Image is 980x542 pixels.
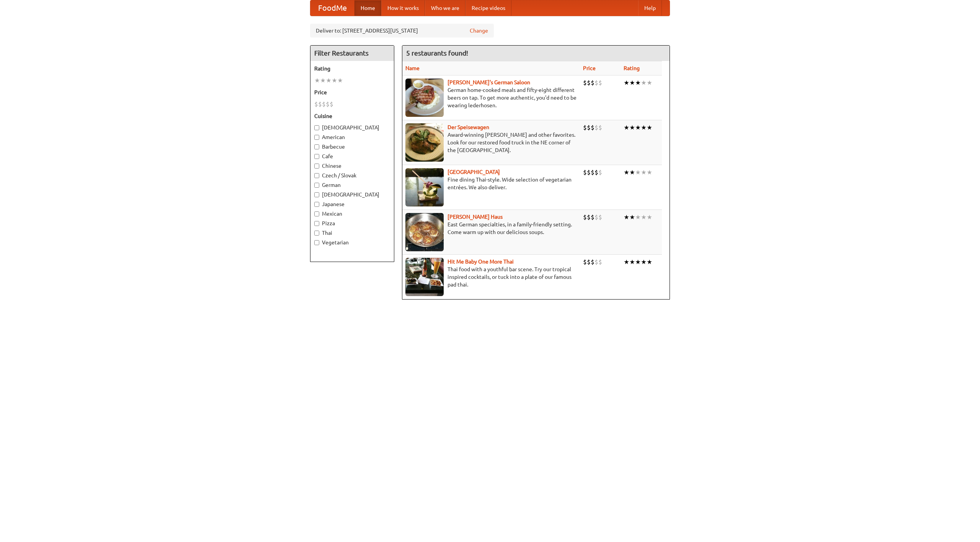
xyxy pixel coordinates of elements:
input: German [314,183,319,188]
label: Chinese [314,162,390,170]
li: ★ [635,258,641,266]
h5: Cuisine [314,112,390,120]
li: ★ [624,123,629,132]
a: Rating [624,65,640,71]
li: $ [598,213,602,221]
img: speisewagen.jpg [405,123,444,162]
li: $ [583,168,587,177]
li: $ [583,79,587,87]
a: Name [405,65,420,71]
a: [GEOGRAPHIC_DATA] [448,169,500,175]
li: $ [587,168,591,177]
li: ★ [641,213,647,221]
p: Award-winning [PERSON_NAME] and other favorites. Look for our restored food truck in the NE corne... [405,131,577,154]
input: Thai [314,231,319,236]
li: $ [591,258,595,266]
img: babythai.jpg [405,258,444,296]
li: $ [330,100,333,108]
h5: Rating [314,65,390,72]
li: ★ [647,79,652,87]
label: Barbecue [314,143,390,151]
li: ★ [332,76,337,85]
p: East German specialties, in a family-friendly setting. Come warm up with our delicious soups. [405,221,577,236]
li: ★ [337,76,343,85]
li: ★ [641,123,647,132]
li: $ [583,213,587,221]
li: ★ [629,123,635,132]
input: American [314,135,319,140]
li: ★ [624,258,629,266]
li: $ [318,100,322,108]
li: ★ [635,123,641,132]
li: ★ [641,168,647,177]
a: Der Speisewagen [448,124,489,130]
input: Barbecue [314,144,319,149]
li: ★ [629,258,635,266]
h5: Price [314,88,390,96]
a: How it works [381,0,425,16]
label: Vegetarian [314,239,390,246]
li: $ [595,168,598,177]
li: $ [591,168,595,177]
li: $ [598,79,602,87]
img: kohlhaus.jpg [405,213,444,251]
input: Chinese [314,164,319,169]
h4: Filter Restaurants [310,46,394,61]
input: Japanese [314,202,319,207]
a: Home [354,0,381,16]
a: Price [583,65,596,71]
label: Czech / Slovak [314,172,390,179]
li: ★ [641,79,647,87]
label: Japanese [314,200,390,208]
li: ★ [635,168,641,177]
label: American [314,133,390,141]
li: $ [598,258,602,266]
label: German [314,181,390,189]
b: Hit Me Baby One More Thai [448,259,514,265]
li: $ [326,100,330,108]
input: Pizza [314,221,319,226]
li: $ [314,100,318,108]
li: ★ [647,213,652,221]
li: ★ [629,168,635,177]
li: ★ [647,123,652,132]
b: [PERSON_NAME]'s German Saloon [448,79,530,85]
label: Pizza [314,219,390,227]
p: Thai food with a youthful bar scene. Try our tropical inspired cocktails, or tuck into a plate of... [405,265,577,288]
li: ★ [641,258,647,266]
a: Recipe videos [465,0,511,16]
a: Help [638,0,662,16]
li: $ [598,123,602,132]
li: $ [595,213,598,221]
li: $ [591,123,595,132]
label: [DEMOGRAPHIC_DATA] [314,124,390,131]
li: $ [591,213,595,221]
li: $ [583,123,587,132]
input: Czech / Slovak [314,173,319,178]
li: ★ [647,168,652,177]
li: $ [595,79,598,87]
input: Vegetarian [314,240,319,245]
div: Deliver to: [STREET_ADDRESS][US_STATE] [310,24,494,38]
a: Change [470,27,488,34]
label: Mexican [314,210,390,218]
p: German home-cooked meals and fifty-eight different beers on tap. To get more authentic, you'd nee... [405,86,577,109]
li: $ [587,79,591,87]
li: ★ [624,79,629,87]
label: Thai [314,229,390,237]
li: ★ [320,76,326,85]
a: Who we are [425,0,465,16]
li: ★ [624,213,629,221]
li: $ [587,123,591,132]
input: Mexican [314,211,319,216]
a: [PERSON_NAME] Haus [448,214,503,220]
li: $ [322,100,326,108]
input: [DEMOGRAPHIC_DATA] [314,192,319,197]
li: $ [587,213,591,221]
ng-pluralize: 5 restaurants found! [406,49,468,57]
li: $ [595,123,598,132]
li: ★ [624,168,629,177]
